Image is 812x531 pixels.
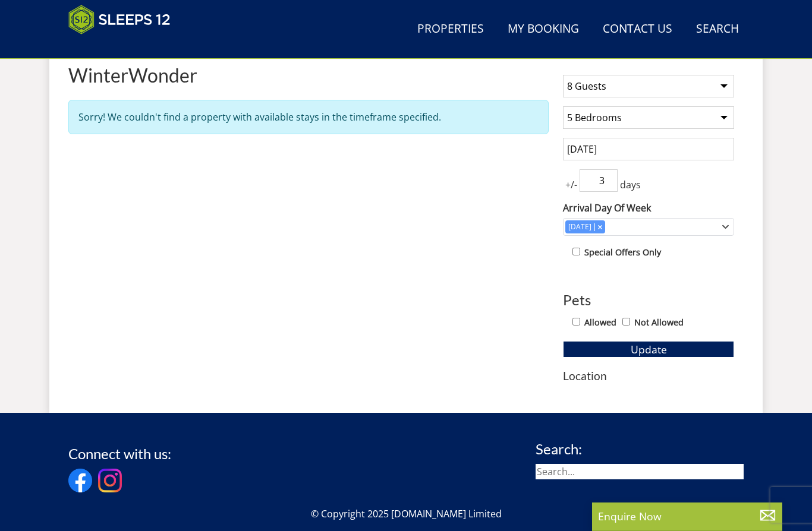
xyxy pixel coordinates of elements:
[618,178,643,192] span: days
[503,16,584,43] a: My Booking
[62,42,187,52] iframe: Customer reviews powered by Trustpilot
[563,178,580,192] span: +/-
[536,464,744,479] input: Search...
[584,316,616,329] label: Allowed
[563,369,734,382] h3: Location
[691,16,744,43] a: Search
[68,5,171,34] img: Sleeps 12
[631,342,667,356] span: Update
[563,138,734,160] input: Arrival Date
[565,222,594,232] div: [DATE]
[536,441,744,457] h3: Search:
[563,341,734,358] button: Update
[584,246,661,259] label: Special Offers Only
[563,218,734,236] div: Combobox
[68,469,92,492] img: Facebook
[563,292,734,308] h3: Pets
[598,16,677,43] a: Contact Us
[98,469,122,492] img: Instagram
[598,508,776,524] p: Enquire Now
[68,446,171,462] h3: Connect with us:
[563,201,734,215] label: Arrival Day Of Week
[68,507,744,521] p: © Copyright 2025 [DOMAIN_NAME] Limited
[68,65,549,86] h1: WinterWonder
[68,100,549,134] div: Sorry! We couldn't find a property with available stays in the timeframe specified.
[634,316,684,329] label: Not Allowed
[413,16,489,43] a: Properties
